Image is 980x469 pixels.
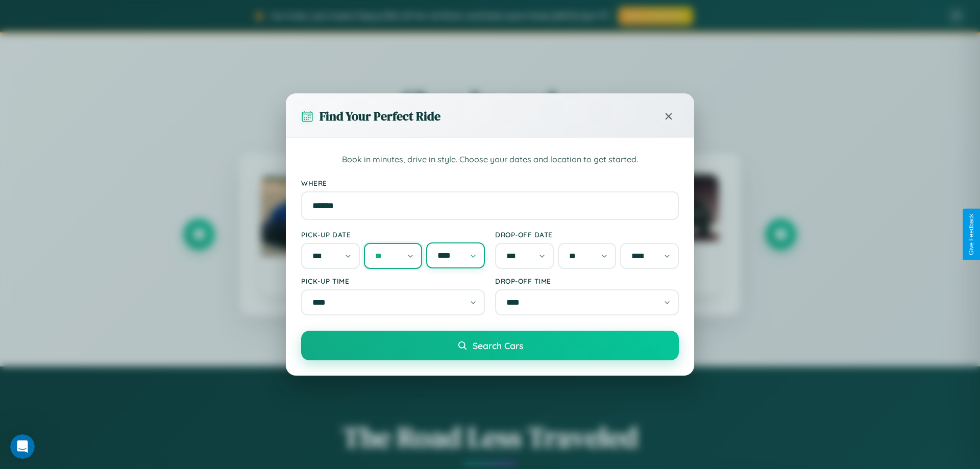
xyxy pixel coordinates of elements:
[301,331,679,360] button: Search Cars
[495,277,679,285] label: Drop-off Time
[301,153,679,166] p: Book in minutes, drive in style. Choose your dates and location to get started.
[320,108,440,125] h3: Find Your Perfect Ride
[301,179,679,187] label: Where
[301,230,485,239] label: Pick-up Date
[301,277,485,285] label: Pick-up Time
[473,340,523,351] span: Search Cars
[495,230,679,239] label: Drop-off Date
